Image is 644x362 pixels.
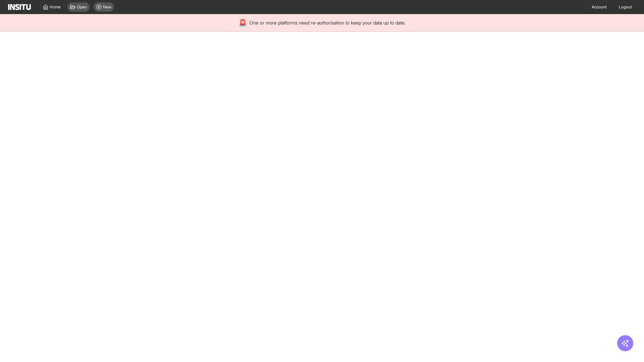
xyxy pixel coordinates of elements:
[77,4,87,10] span: Open
[50,4,61,10] span: Home
[238,18,247,27] div: 🚨
[8,4,31,10] img: Logo
[250,19,406,26] span: One or more platforms need re-authorisation to keep your data up to date.
[103,4,111,10] span: New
